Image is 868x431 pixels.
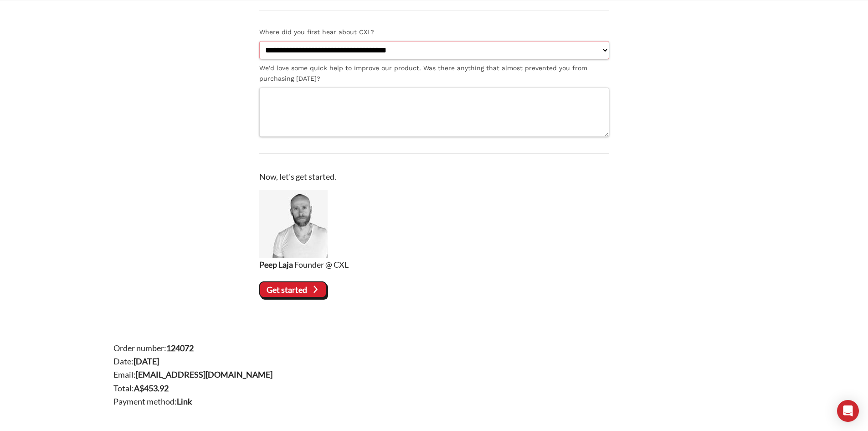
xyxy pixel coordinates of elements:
li: Payment method: [113,395,766,408]
strong: Link [177,396,192,406]
span: A$ [134,383,144,393]
strong: [EMAIL_ADDRESS][DOMAIN_NAME] [136,369,272,379]
label: We'd love some quick help to improve our product. Was there anything that almost prevented you fr... [259,63,609,84]
vaadin-button: Get started [259,281,327,298]
label: Where did you first hear about CXL? [259,27,609,37]
li: Total: [113,382,766,395]
img: Peep Laja, Founder @ CXL [259,190,328,258]
div: Open Intercom Messenger [837,400,859,422]
strong: [DATE] [134,356,159,366]
p: Now, let's get started. [259,170,609,183]
span: Founder @ CXL [294,260,349,270]
bdi: 453.92 [134,383,169,393]
li: Email: [113,368,766,381]
li: Date: [113,355,766,368]
strong: Peep Laja [259,260,293,270]
li: Order number: [113,342,766,355]
strong: 124072 [166,343,194,353]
